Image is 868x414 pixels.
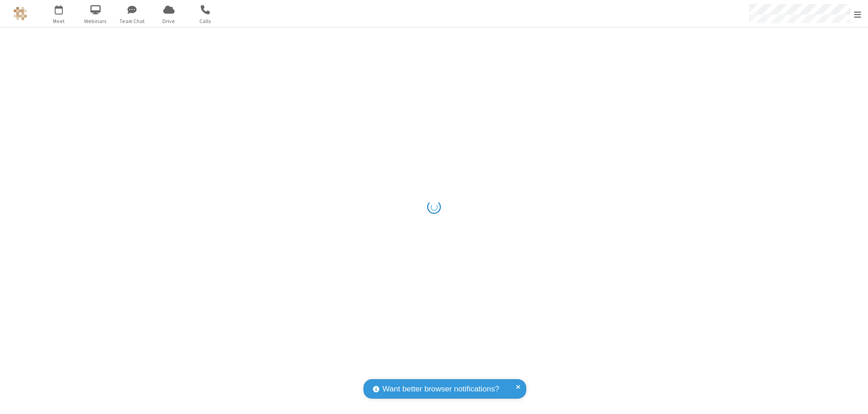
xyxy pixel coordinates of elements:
[382,383,499,395] span: Want better browser notifications?
[115,17,149,25] span: Team Chat
[189,17,222,25] span: Calls
[14,7,27,20] img: QA Selenium DO NOT DELETE OR CHANGE
[79,17,113,25] span: Webinars
[152,17,186,25] span: Drive
[42,17,76,25] span: Meet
